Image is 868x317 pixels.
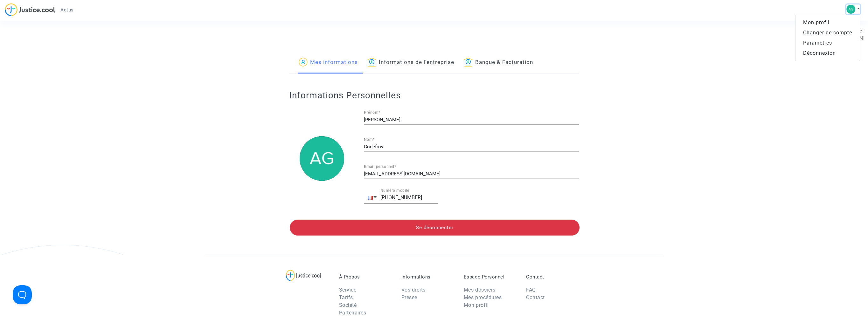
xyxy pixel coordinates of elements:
img: logo-lg.svg [286,270,321,281]
p: Espace Personnel [464,274,517,280]
img: ec8dbbaf95a08252fdb8e258b014bef8 [846,5,855,14]
h2: Informations Personnelles [289,90,579,101]
a: Tarifs [339,294,353,300]
a: Déconnexion [795,48,860,58]
a: Mes procédures [464,294,502,300]
a: Service [339,287,357,293]
a: Mes informations [299,52,358,74]
a: Partenaires [339,310,366,316]
a: Informations de l'entreprise [367,52,454,74]
a: Société [339,302,357,308]
a: Vos droits [401,287,426,293]
img: jc-logo.svg [5,3,55,16]
a: Contact [526,294,545,300]
img: icon-banque.svg [464,58,473,67]
a: Banque & Facturation [464,52,533,74]
p: Contact [526,274,579,280]
button: Se déconnecter [290,220,580,236]
a: Mon profil [464,302,489,308]
img: ec8dbbaf95a08252fdb8e258b014bef8 [300,136,344,181]
p: À Propos [339,274,392,280]
a: FAQ [526,287,536,293]
p: Informations [401,274,454,280]
img: icon-banque.svg [367,58,376,67]
a: Presse [401,294,417,300]
iframe: Help Scout Beacon - Open [13,285,32,304]
a: Mes dossiers [464,287,495,293]
span: Actus [60,7,74,13]
a: Changer de compte [795,28,860,38]
a: Paramètres [795,38,860,48]
a: Mon profil [795,18,860,28]
a: Actus [55,5,79,15]
img: icon-passager.svg [299,58,308,67]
